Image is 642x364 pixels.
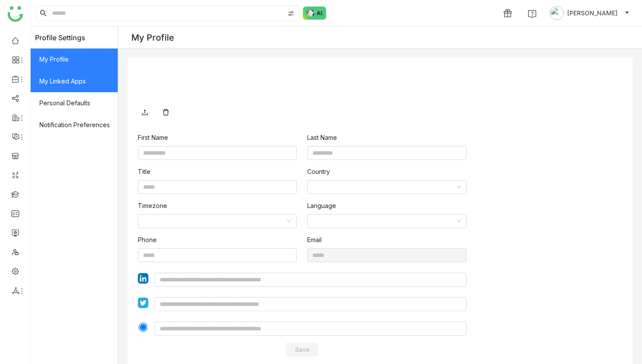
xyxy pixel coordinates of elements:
label: Title [138,167,151,177]
header: Profile Settings [31,27,118,49]
img: twitter1.svg [138,298,148,308]
img: help.svg [528,10,537,18]
label: Timezone [138,201,167,211]
img: calendly.svg [138,322,148,333]
label: Phone [138,235,157,245]
img: avatar [550,6,564,20]
img: ask-buddy-normal.svg [303,7,326,20]
span: My Linked Apps [31,70,118,92]
span: Personal Defaults [31,92,118,114]
img: linkedin1.svg [138,273,148,284]
img: 6860d480bc89cb0674c8c7e9 [138,68,173,103]
div: My Profile [131,32,174,43]
label: Email [307,235,322,245]
img: search-type.svg [288,10,295,17]
button: [PERSON_NAME] [548,6,631,20]
button: Save [286,343,318,357]
label: Language [307,201,336,211]
label: Last Name [307,133,337,142]
label: First Name [138,133,168,142]
span: Notification Preferences [31,114,118,136]
span: My Profile [31,49,118,70]
label: Country [307,167,330,177]
img: logo [7,6,23,22]
span: [PERSON_NAME] [567,8,617,18]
